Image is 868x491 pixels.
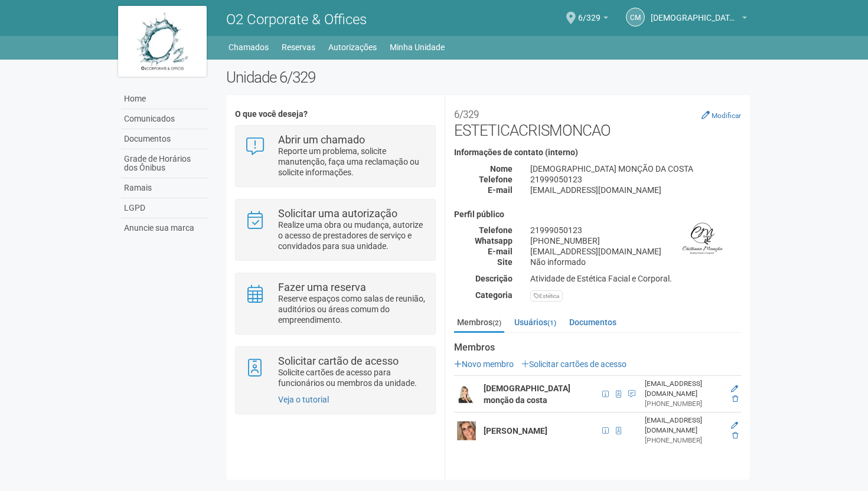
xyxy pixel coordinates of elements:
[244,135,426,178] a: Abrir um chamado Reporte um problema, solicite manutenção, faça uma reclamação ou solicite inform...
[731,385,738,393] a: Editar membro
[121,178,208,198] a: Ramais
[479,225,513,235] strong: Telefone
[121,198,208,218] a: LGPD
[244,356,426,388] a: Solicitar cartão de acesso Solicite cartões de acesso para funcionários ou membros da unidade.
[226,68,750,86] h2: Unidade 6/329
[732,431,738,440] a: Excluir membro
[651,2,739,22] span: Cristiane Moncao da Costa Souza
[121,218,208,238] a: Anuncie sua marca
[226,11,367,28] span: O2 Corporate & Offices
[121,89,208,109] a: Home
[118,6,207,77] img: logo.jpg
[479,175,513,184] strong: Telefone
[578,2,601,22] span: 6/329
[475,236,513,245] strong: Whatsapp
[278,133,365,146] strong: Abrir um chamado
[490,164,513,174] strong: Nome
[454,104,741,139] h2: ESTETICACRISMONCAO
[645,379,722,399] div: [EMAIL_ADDRESS][DOMAIN_NAME]
[278,395,329,404] a: Veja o tutorial
[454,148,741,157] h4: Informações de contato (interno)
[121,149,208,178] a: Grade de Horários dos Ônibus
[278,367,426,388] p: Solicite cartões de acesso para funcionários ou membros da unidade.
[521,246,750,257] div: [EMAIL_ADDRESS][DOMAIN_NAME]
[484,426,547,436] strong: [PERSON_NAME]
[645,399,722,409] div: [PHONE_NUMBER]
[530,290,563,302] div: Estética
[475,274,513,283] strong: Descrição
[244,282,426,325] a: Fazer uma reserva Reserve espaços como salas de reunião, auditórios ou áreas comum do empreendime...
[712,112,741,120] small: Modificar
[278,220,426,251] p: Realize uma obra ou mudança, autorize o acesso de prestadores de serviço e convidados para sua un...
[121,109,208,129] a: Comunicados
[492,319,501,327] small: (2)
[121,129,208,149] a: Documentos
[511,313,559,331] a: Usuários(1)
[645,415,722,436] div: [EMAIL_ADDRESS][DOMAIN_NAME]
[229,39,269,55] a: Chamados
[488,247,513,256] strong: E-mail
[701,110,741,120] a: Modificar
[521,273,750,284] div: Atividade de Estética Facial e Corporal.
[488,185,513,195] strong: E-mail
[278,293,426,325] p: Reserve espaços como salas de reunião, auditórios ou áreas comum do empreendimento.
[457,385,476,404] img: user.png
[278,281,366,293] strong: Fazer uma reserva
[390,39,445,55] a: Minha Unidade
[547,319,556,327] small: (1)
[484,384,570,405] strong: [DEMOGRAPHIC_DATA] monção da costa
[244,208,426,251] a: Solicitar uma autorização Realize uma obra ou mudança, autorize o acesso de prestadores de serviç...
[497,257,513,267] strong: Site
[521,185,750,195] div: [EMAIL_ADDRESS][DOMAIN_NAME]
[626,8,645,27] a: CM
[278,146,426,178] p: Reporte um problema, solicite manutenção, faça uma reclamação ou solicite informações.
[454,109,479,120] small: 6/329
[278,355,399,367] strong: Solicitar cartão de acesso
[521,174,750,185] div: 21999050123
[645,436,722,446] div: [PHONE_NUMBER]
[454,342,741,353] strong: Membros
[732,395,738,403] a: Excluir membro
[673,210,732,269] img: business.png
[457,421,476,440] img: user.png
[578,15,608,24] a: 6/329
[651,15,747,24] a: [DEMOGRAPHIC_DATA][PERSON_NAME]
[521,225,750,235] div: 21999050123
[521,235,750,246] div: [PHONE_NUMBER]
[454,313,504,333] a: Membros(2)
[328,39,377,55] a: Autorizações
[521,163,750,174] div: [DEMOGRAPHIC_DATA] MONÇÃO DA COSTA
[278,207,397,220] strong: Solicitar uma autorização
[454,210,741,219] h4: Perfil público
[731,421,738,430] a: Editar membro
[454,359,514,369] a: Novo membro
[475,290,513,300] strong: Categoria
[235,110,435,119] h4: O que você deseja?
[282,39,315,55] a: Reservas
[521,359,626,369] a: Solicitar cartões de acesso
[566,313,619,331] a: Documentos
[521,257,750,267] div: Não informado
